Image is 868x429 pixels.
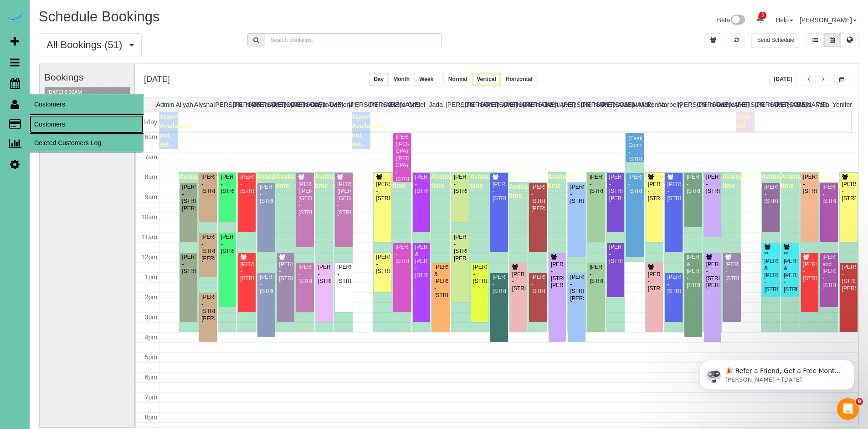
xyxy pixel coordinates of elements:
div: [PERSON_NAME] - [STREET_ADDRESS] [570,184,584,205]
span: Time Off [736,113,750,130]
div: [PERSON_NAME] - [STREET_ADDRESS] [182,254,196,275]
span: Available time [781,173,808,189]
h3: Bookings [44,72,137,82]
img: Automaid Logo [5,9,24,22]
span: Available time [431,173,459,189]
div: [PERSON_NAME] - [STREET_ADDRESS][PERSON_NAME] [706,261,720,289]
div: [PERSON_NAME] & [PERSON_NAME] - [STREET_ADDRESS] [434,264,448,299]
th: Talia [813,98,832,111]
span: Available time [198,173,226,189]
div: [PERSON_NAME] - [STREET_ADDRESS] [512,271,526,292]
div: **[PERSON_NAME] & [PERSON_NAME] - [STREET_ADDRESS] [764,251,778,293]
span: All Bookings (51) [46,39,127,50]
th: Aliyah [175,98,194,111]
th: [PERSON_NAME] [233,98,252,111]
th: Marbelly [658,98,678,111]
button: All Bookings (51) [39,33,142,56]
span: Available time [392,173,420,189]
span: 6pm [145,373,157,381]
span: Available time [315,173,343,189]
span: 1pm [145,273,157,281]
th: Reinier [716,98,735,111]
div: [PERSON_NAME] - [STREET_ADDRESS] [589,264,603,285]
span: Customers [30,94,144,115]
span: Available time [451,173,478,189]
input: Search Bookings.. [265,33,442,47]
div: [PERSON_NAME] - [STREET_ADDRESS] [647,181,662,202]
div: [PERSON_NAME] - [STREET_ADDRESS] [376,254,390,275]
span: 7am [145,153,157,161]
button: Normal [443,73,472,86]
span: Available time [548,173,575,189]
div: [PERSON_NAME] - [STREET_ADDRESS] [803,261,817,282]
span: Available time [567,183,595,199]
div: [PERSON_NAME] - [STREET_ADDRESS] [259,184,273,205]
div: **[PERSON_NAME] & [PERSON_NAME] - [STREET_ADDRESS] [783,251,797,293]
div: [PERSON_NAME] - [STREET_ADDRESS] [337,264,351,285]
div: [PERSON_NAME] & [PERSON_NAME] - [STREET_ADDRESS] [415,244,429,279]
div: [PERSON_NAME] ([PERSON_NAME][GEOGRAPHIC_DATA]) - [STREET_ADDRESS] [337,181,351,216]
span: Available time [586,173,614,189]
span: 4pm [145,333,157,341]
img: New interface [730,15,745,26]
span: Available time [218,173,246,189]
div: [PERSON_NAME] - [STREET_ADDRESS] [647,271,662,292]
th: [PERSON_NAME] [775,98,794,111]
div: [PERSON_NAME] - [STREET_ADDRESS] [725,261,739,282]
button: Vertical [472,73,501,86]
span: Available time [179,173,207,189]
a: Help [776,16,793,24]
span: Available time [276,173,304,189]
span: Available time [606,173,634,189]
span: Available time [373,173,401,189]
span: Available time [703,173,731,189]
div: [PERSON_NAME] - [STREET_ADDRESS] [842,181,856,202]
span: 12pm [141,253,157,261]
div: [PERSON_NAME] & [PERSON_NAME] - [STREET_ADDRESS] [686,254,700,289]
div: [PERSON_NAME] - [STREET_ADDRESS] [376,181,390,202]
th: Siara [794,98,813,111]
div: [PERSON_NAME] - [STREET_ADDRESS][PERSON_NAME] [842,264,856,292]
th: [PERSON_NAME] [523,98,542,111]
th: Alysha [194,98,213,111]
div: [PERSON_NAME] - [STREET_ADDRESS] [764,184,778,205]
button: Horizontal [501,73,538,86]
div: [PERSON_NAME] - [STREET_ADDRESS] [221,174,235,195]
th: Demona [329,98,349,111]
div: [PERSON_NAME] - [STREET_ADDRESS] [473,264,487,285]
a: Deleted Customers Log [30,134,144,152]
span: Team's Availability not set. [352,113,385,148]
th: [PERSON_NAME] [272,98,291,111]
span: 9am [145,193,157,201]
span: Available time [722,173,750,189]
th: [PERSON_NAME] [252,98,271,111]
span: 2pm [145,293,157,301]
span: Available time [257,173,284,189]
button: Month [388,73,415,86]
div: [PERSON_NAME] - [STREET_ADDRESS] [415,174,429,195]
th: [PERSON_NAME] [446,98,465,111]
div: [PERSON_NAME] - [STREET_ADDRESS][PERSON_NAME] [570,274,584,302]
a: 3 [751,9,769,29]
span: Available time [800,173,828,189]
ul: Customers [30,115,144,152]
th: [PERSON_NAME] [465,98,484,111]
th: [PERSON_NAME] [736,98,755,111]
button: Send Schedule [751,33,800,47]
th: [PERSON_NAME] [581,98,600,111]
button: Week [414,73,438,86]
th: Jada [426,98,445,111]
span: 11am [141,233,157,241]
div: [PERSON_NAME] - [STREET_ADDRESS] [609,244,623,265]
div: [PERSON_NAME] ([PERSON_NAME] CPA) ([PERSON_NAME] CPA) - [STREET_ADDRESS] [395,134,409,183]
th: Yenifer [832,98,852,111]
div: [PERSON_NAME] - [STREET_ADDRESS] [259,274,273,295]
span: Available time [489,173,517,189]
div: [PERSON_NAME] - [STREET_ADDRESS] [240,174,254,195]
div: [PERSON_NAME] - [STREET_ADDRESS] [822,184,836,205]
span: Available time [295,173,323,189]
div: [PERSON_NAME] - [STREET_ADDRESS] [628,174,642,195]
span: Available time [470,173,498,189]
th: [PERSON_NAME] [697,98,716,111]
span: Available time [528,183,556,199]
